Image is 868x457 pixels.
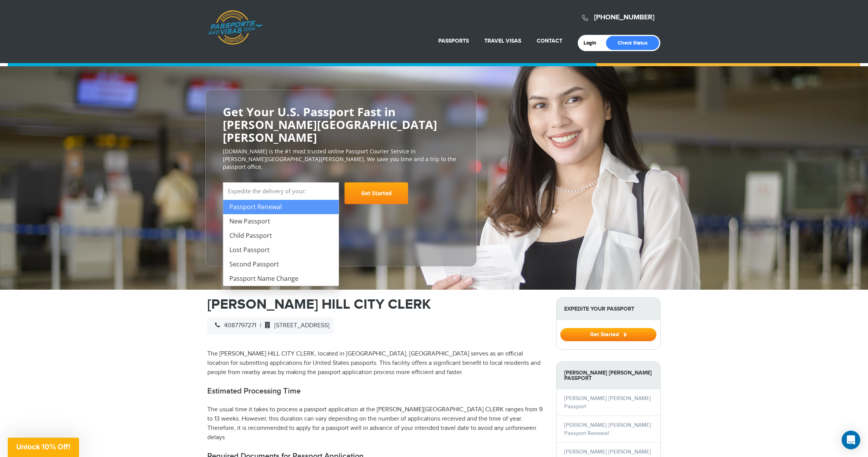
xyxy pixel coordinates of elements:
[606,36,659,50] a: Check Status
[223,105,459,144] h2: Get Your U.S. Passport Fast in [PERSON_NAME][GEOGRAPHIC_DATA][PERSON_NAME]
[438,38,469,44] a: Passports
[223,243,339,257] li: Lost Passport
[208,10,263,45] a: Passports & [DOMAIN_NAME]
[207,387,544,396] h2: Estimated Processing Time
[223,208,459,216] span: Starting at $199 + government fees
[556,298,660,320] strong: Expedite Your Passport
[223,257,339,271] li: Second Passport
[344,182,408,204] a: Get Started
[223,271,339,286] li: Passport Name Change
[223,214,339,228] li: New Passport
[207,405,544,442] p: The usual time it takes to process a passport application at the [PERSON_NAME][GEOGRAPHIC_DATA] C...
[223,228,339,243] li: Child Passport
[207,297,544,311] h1: [PERSON_NAME] HILL CITY CLERK
[842,431,860,449] div: Open Intercom Messenger
[594,13,654,22] a: [PHONE_NUMBER]
[223,182,339,286] li: Expedite the delivery of your:
[556,362,660,389] strong: [PERSON_NAME] [PERSON_NAME] Passport
[560,328,656,341] button: Get Started
[223,182,339,200] strong: Expedite the delivery of your:
[8,438,79,457] div: Unlock 10% Off!
[223,148,459,171] p: [DOMAIN_NAME] is the #1 most trusted online Passport Courier Service in [PERSON_NAME][GEOGRAPHIC_...
[537,38,562,44] a: Contact
[16,443,71,451] span: Unlock 10% Off!
[564,422,651,436] a: [PERSON_NAME] [PERSON_NAME] Passport Renewal
[223,200,339,214] li: Passport Renewal
[261,322,329,329] span: [STREET_ADDRESS]
[207,349,544,377] p: The [PERSON_NAME] HILL CITY CLERK, located in [GEOGRAPHIC_DATA], [GEOGRAPHIC_DATA] serves as an o...
[211,322,256,329] span: 4087797271
[484,38,521,44] a: Travel Visas
[207,317,333,334] div: |
[560,331,656,337] a: Get Started
[584,40,602,46] a: Login
[564,395,651,410] a: [PERSON_NAME] [PERSON_NAME] Passport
